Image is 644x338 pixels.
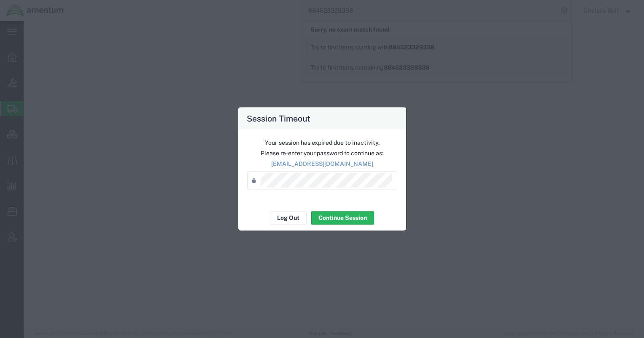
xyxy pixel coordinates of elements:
button: Continue Session [311,211,374,224]
p: [EMAIL_ADDRESS][DOMAIN_NAME] [247,159,397,168]
p: Please re-enter your password to continue as: [247,149,397,157]
button: Log Out [270,211,307,224]
h4: Session Timeout [247,112,310,124]
p: Your session has expired due to inactivity. [247,138,397,147]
